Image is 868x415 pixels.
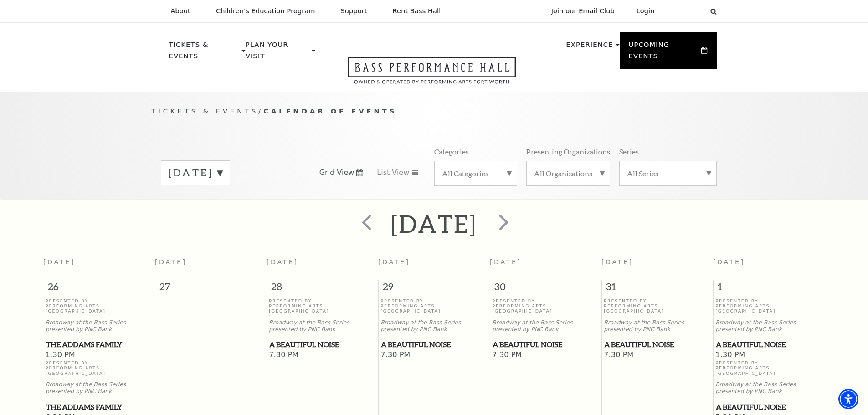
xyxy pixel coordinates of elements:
span: List View [377,168,409,178]
p: Presented By Performing Arts [GEOGRAPHIC_DATA] [604,298,711,314]
p: Plan Your Visit [246,39,309,67]
span: 26 [43,280,155,298]
label: All Organizations [534,169,602,178]
span: 1:30 PM [46,350,153,360]
span: 31 [602,280,713,298]
span: [DATE] [378,258,410,266]
span: 29 [379,280,490,298]
span: Grid View [319,168,354,178]
span: The Addams Family [46,339,152,350]
p: Broadway at the Bass Series presented by PNC Bank [715,319,822,333]
span: [DATE] [601,258,633,266]
span: A Beautiful Noise [716,339,822,350]
span: Tickets & Events [152,107,259,115]
p: Experience [566,39,613,56]
span: 7:30 PM [269,350,376,360]
a: Open this option [315,57,549,92]
p: Broadway at the Bass Series presented by PNC Bank [380,319,488,333]
p: Rent Bass Hall [393,7,441,15]
button: next [486,208,519,240]
span: 27 [155,280,267,298]
span: A Beautiful Noise [604,339,710,350]
p: Presented By Performing Arts [GEOGRAPHIC_DATA] [715,298,822,314]
button: prev [349,208,382,240]
p: Upcoming Events [629,39,699,67]
p: Categories [434,147,469,156]
span: 30 [490,280,601,298]
span: [DATE] [43,258,75,266]
span: 7:30 PM [604,350,711,360]
span: A Beautiful Noise [381,339,487,350]
div: Accessibility Menu [838,389,858,409]
span: [DATE] [490,258,522,266]
p: / [152,106,717,117]
span: Calendar of Events [263,107,397,115]
p: Broadway at the Bass Series presented by PNC Bank [46,381,153,395]
span: 28 [267,280,378,298]
p: Series [619,147,639,156]
span: A Beautiful Noise [269,339,375,350]
span: The Addams Family [46,401,152,413]
span: [DATE] [155,258,187,266]
p: About [171,7,190,15]
p: Presented By Performing Arts [GEOGRAPHIC_DATA] [380,298,488,314]
p: Broadway at the Bass Series presented by PNC Bank [492,319,599,333]
span: A Beautiful Noise [493,339,599,350]
p: Support [341,7,367,15]
p: Presented By Performing Arts [GEOGRAPHIC_DATA] [269,298,376,314]
p: Broadway at the Bass Series presented by PNC Bank [269,319,376,333]
p: Broadway at the Bass Series presented by PNC Bank [604,319,711,333]
p: Broadway at the Bass Series presented by PNC Bank [46,319,153,333]
span: 1 [714,280,825,298]
p: Presented By Performing Arts [GEOGRAPHIC_DATA] [46,298,153,314]
span: A Beautiful Noise [716,401,822,413]
p: Presented By Performing Arts [GEOGRAPHIC_DATA] [492,298,599,314]
label: All Categories [442,169,509,178]
p: Presenting Organizations [526,147,610,156]
span: 7:30 PM [492,350,599,360]
span: [DATE] [713,258,745,266]
p: Broadway at the Bass Series presented by PNC Bank [715,381,822,395]
p: Tickets & Events [169,39,240,67]
label: All Series [627,169,709,178]
p: Presented By Performing Arts [GEOGRAPHIC_DATA] [715,360,822,376]
span: 1:30 PM [715,350,822,360]
select: Select: [669,7,702,15]
span: 7:30 PM [380,350,488,360]
label: [DATE] [169,166,222,180]
p: Children's Education Program [216,7,315,15]
p: Presented By Performing Arts [GEOGRAPHIC_DATA] [46,360,153,376]
span: [DATE] [267,258,298,266]
h2: [DATE] [391,209,477,238]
